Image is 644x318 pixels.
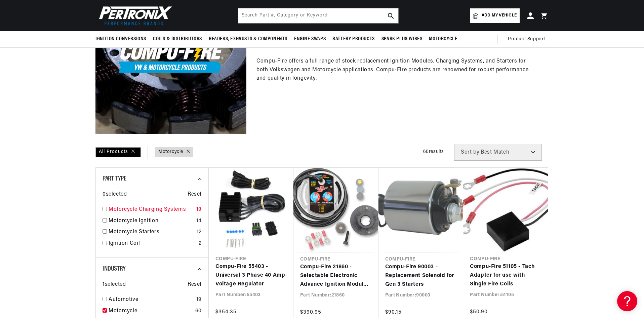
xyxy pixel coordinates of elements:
img: Pertronix [95,4,173,27]
p: Compu-Fire offers a full range of stock replacement Ignition Modules, Charging Systems, and Start... [256,57,538,83]
summary: Motorcycle [426,31,460,47]
a: Ignition Coil [109,239,196,248]
span: Reset [188,280,202,289]
div: 19 [196,205,202,214]
select: Sort by [454,144,542,161]
summary: Battery Products [329,31,378,47]
span: Headers, Exhausts & Components [209,36,287,43]
div: 2 [199,239,202,248]
div: 19 [196,295,202,304]
span: Part Type [103,175,126,182]
input: Search Part #, Category or Keyword [238,8,398,23]
h2: Compu-Fire [256,33,344,49]
span: Industry [103,266,126,272]
summary: Coils & Distributors [150,31,205,47]
span: Spark Plug Wires [381,36,422,43]
span: Product Support [508,36,545,43]
span: 0 selected [103,190,127,199]
summary: Spark Plug Wires [378,31,426,47]
summary: Headers, Exhausts & Components [205,31,291,47]
summary: Engine Swaps [291,31,329,47]
a: Compu-Fire 51105 - Tach Adapter for use with Single Fire Coils [470,263,541,288]
a: Motorcycle [109,307,193,316]
div: 14 [196,217,202,226]
span: Engine Swaps [294,36,326,43]
a: Compu-Fire 90003 - Replacement Solenoid for Gen 3 Starters [385,263,457,289]
span: Ignition Conversions [95,36,146,43]
span: Coils & Distributors [153,36,202,43]
summary: Product Support [508,31,549,47]
a: Motorcycle Starters [109,228,194,237]
span: 60 results [423,149,444,154]
span: Reset [188,190,202,199]
button: search button [384,8,398,23]
div: All Products [95,147,141,157]
a: Compu-Fire 21860 - Selectable Electronic Advance Ignition Module for 70-99 Big Twin (Excluding Fu... [300,263,372,289]
a: Motorcycle [158,148,183,156]
div: 12 [197,228,202,237]
span: Sort by [461,150,479,155]
a: Compu-Fire 55403 - Universal 3 Phase 40 Amp Voltage Regulator [215,263,287,288]
a: Motorcycle Ignition [109,217,194,226]
a: Add my vehicle [470,8,520,23]
span: 1 selected [103,280,126,289]
a: Automotive [109,295,194,304]
summary: Ignition Conversions [95,31,150,47]
a: Motorcycle Charging Systems [109,205,194,214]
div: 60 [195,307,202,316]
span: Battery Products [332,36,375,43]
span: Add my vehicle [482,12,517,19]
span: Motorcycle [429,36,457,43]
